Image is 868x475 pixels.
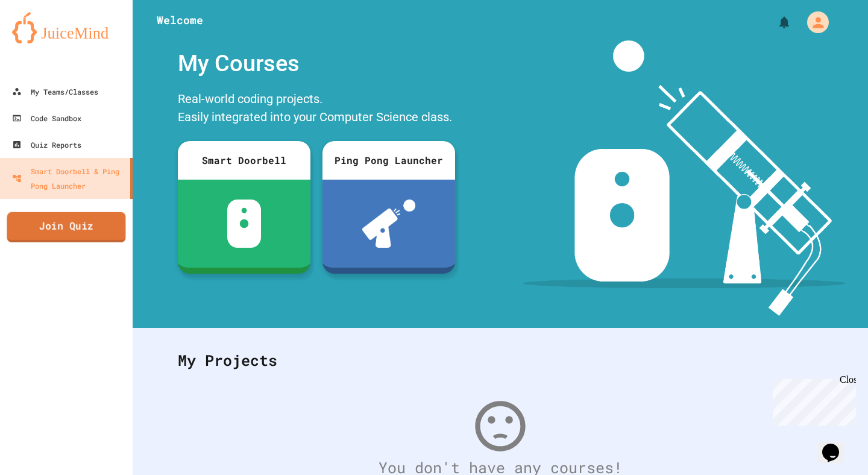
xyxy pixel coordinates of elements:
[817,427,856,463] iframe: chat widget
[12,84,98,99] div: My Teams/Classes
[794,8,832,36] div: My Account
[362,200,416,248] img: ppl-with-ball.png
[227,200,262,248] img: sdb-white.svg
[12,111,81,125] div: Code Sandbox
[166,337,835,384] div: My Projects
[7,212,125,242] a: Join Quiz
[172,87,461,132] div: Real-world coding projects. Easily integrated into your Computer Science class.
[523,40,846,316] img: banner-image-my-projects.png
[178,141,310,180] div: Smart Doorbell
[5,5,83,77] div: Chat with us now!Close
[768,374,856,426] iframe: chat widget
[755,12,794,33] div: My Notifications
[322,141,455,180] div: Ping Pong Launcher
[12,12,121,43] img: logo-orange.svg
[12,164,125,193] div: Smart Doorbell & Ping Pong Launcher
[12,137,81,152] div: Quiz Reports
[172,40,461,87] div: My Courses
